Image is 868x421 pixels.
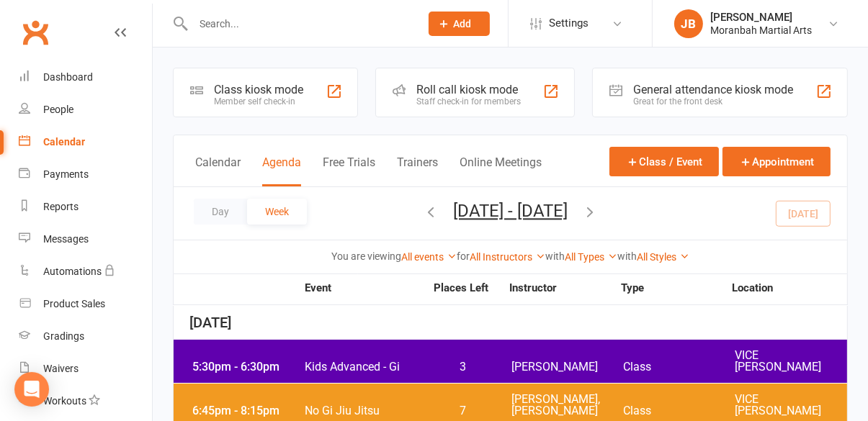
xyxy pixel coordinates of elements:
div: JB [674,9,703,38]
div: Gradings [43,330,84,342]
a: All Types [565,251,617,263]
strong: Location [732,283,844,294]
strong: Type [621,283,733,294]
strong: for [457,250,470,262]
a: All events [401,251,457,263]
span: Class [623,361,735,373]
div: Member self check-in [214,96,303,107]
div: General attendance kiosk mode [633,83,793,96]
strong: with [545,250,565,262]
div: Waivers [43,363,79,374]
div: Reports [43,201,79,212]
div: Payments [43,168,89,180]
a: Clubworx [17,14,53,50]
div: Calendar [43,136,85,148]
div: Messages [43,233,89,245]
div: Product Sales [43,298,105,309]
a: All Styles [637,251,689,263]
div: Open Intercom Messenger [14,372,49,407]
div: Great for the front desk [633,96,793,107]
div: Workouts [43,395,86,407]
button: Agenda [262,155,301,186]
button: Class / Event [609,147,719,176]
span: [PERSON_NAME] [511,361,623,373]
div: Staff check-in for members [416,96,521,107]
button: Week [247,199,307,225]
a: Automations [19,255,152,288]
a: Messages [19,223,152,255]
button: Online Meetings [460,155,542,186]
input: Search... [189,14,410,34]
span: VICE [PERSON_NAME] [735,394,847,417]
a: Dashboard [19,61,152,94]
div: Dashboard [43,71,93,83]
div: Class kiosk mode [214,83,303,96]
div: 6:45pm - 8:15pm [189,405,304,417]
span: Add [454,18,472,30]
div: [DATE] [174,306,847,340]
span: VICE [PERSON_NAME] [735,350,847,373]
div: Moranbah Martial Arts [710,24,812,37]
span: 7 [425,405,501,417]
strong: Instructor [509,283,621,294]
button: Free Trials [323,155,375,186]
a: Waivers [19,353,152,385]
button: [DATE] - [DATE] [453,201,568,221]
a: Product Sales [19,288,152,320]
div: Automations [43,266,102,277]
button: Day [194,199,247,225]
strong: Places Left [423,283,498,294]
span: 3 [425,361,501,373]
div: 5:30pm - 6:30pm [189,361,304,373]
button: Add [429,12,490,36]
a: Gradings [19,320,152,353]
span: Kids Advanced - Gi [304,361,425,373]
a: People [19,94,152,126]
button: Appointment [722,147,831,176]
div: People [43,104,73,115]
div: [PERSON_NAME] [710,11,812,24]
strong: Event [304,283,423,294]
a: All Instructors [470,251,545,263]
a: Payments [19,158,152,191]
span: [PERSON_NAME], [PERSON_NAME] [511,394,623,417]
span: Settings [549,7,589,40]
strong: with [617,250,637,262]
a: Workouts [19,385,152,417]
div: Roll call kiosk mode [416,83,521,96]
a: Calendar [19,126,152,158]
button: Calendar [195,155,241,186]
span: No Gi Jiu Jitsu [304,405,425,417]
a: Reports [19,191,152,223]
strong: You are viewing [331,250,401,262]
button: Trainers [397,155,438,186]
span: Class [623,405,735,417]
